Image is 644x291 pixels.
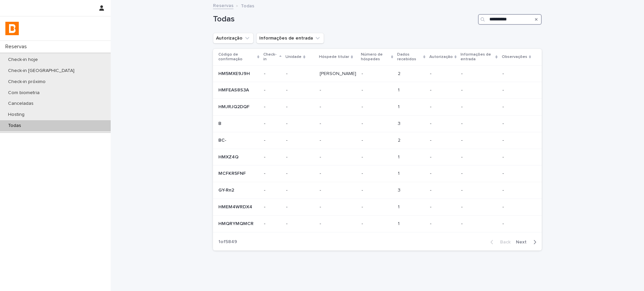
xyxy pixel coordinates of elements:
[430,138,456,143] p: -
[362,86,364,93] p: -
[213,65,542,82] tr: HM5MXE9J9HHM5MXE9J9H --- [PERSON_NAME][PERSON_NAME] -- 22 ---
[502,121,531,127] p: -
[320,136,322,143] p: -
[430,221,456,227] p: -
[502,154,531,160] p: -
[496,240,511,244] span: Back
[398,169,401,176] p: 1
[256,33,324,44] button: Informações de entrada
[362,186,364,193] p: -
[516,240,531,244] span: Next
[213,149,542,165] tr: HMXZ4QHMXZ4Q --- -- -- 11 ---
[213,115,542,132] tr: BB --- -- -- 33 ---
[362,153,364,160] p: -
[218,203,254,210] p: HMEM4WRDX4
[461,188,497,193] p: -
[3,90,45,96] p: Com biometria
[320,70,358,77] p: Felipe Ferreira Pereira
[430,104,456,110] p: -
[264,104,281,110] p: -
[218,70,251,77] p: HM5MXE9J9H
[3,123,26,129] p: Todas
[430,171,456,176] p: -
[264,204,281,210] p: -
[502,104,531,110] p: -
[502,87,531,93] p: -
[461,154,497,160] p: -
[286,70,289,77] p: -
[218,51,256,63] p: Código de confirmação
[430,154,456,160] p: -
[218,153,240,160] p: HMXZ4Q
[213,132,542,149] tr: BC-BC- --- -- -- 22 ---
[320,203,322,210] p: -
[264,154,281,160] p: -
[362,103,364,110] p: -
[213,215,542,232] tr: HMQRYMQMCRHMQRYMQMCR --- -- -- 11 ---
[502,71,531,77] p: -
[264,188,281,193] p: -
[461,104,497,110] p: -
[213,165,542,182] tr: MCFKR5FNFMCFKR5FNF --- -- -- 11 ---
[3,68,80,74] p: Check-in [GEOGRAPHIC_DATA]
[461,138,497,143] p: -
[461,221,497,227] p: -
[320,186,322,193] p: -
[264,221,281,227] p: -
[213,199,542,215] tr: HMEM4WRDX4HMEM4WRDX4 --- -- -- 11 ---
[218,136,228,143] p: BC-
[361,51,389,63] p: Número de hóspedes
[218,103,251,110] p: HMJRJQ2DQF
[285,53,302,61] p: Unidade
[213,33,254,44] button: Autorização
[320,169,322,176] p: -
[3,112,30,118] p: Hosting
[502,221,531,227] p: -
[213,99,542,116] tr: HMJRJQ2DQFHMJRJQ2DQF --- -- -- 11 ---
[398,103,401,110] p: 1
[398,70,402,77] p: 2
[478,14,542,25] input: Search
[3,101,39,106] p: Canceladas
[286,169,289,176] p: -
[502,53,527,61] p: Observações
[5,22,19,35] img: zVaNuJHRTjyIjT5M9Xd5
[213,1,233,9] a: Reservas
[502,171,531,176] p: -
[3,79,51,85] p: Check-in próximo
[513,239,542,245] button: Next
[3,57,43,63] p: Check-in hoje
[218,169,247,176] p: MCFKR5FNF
[461,204,497,210] p: -
[461,71,497,77] p: -
[320,86,322,93] p: -
[218,120,223,127] p: B
[362,169,364,176] p: -
[264,171,281,176] p: -
[213,234,243,250] p: 1 of 5849
[461,121,497,127] p: -
[213,182,542,199] tr: GY-Rn2GY-Rn2 --- -- -- 33 ---
[264,87,281,93] p: -
[430,188,456,193] p: -
[502,138,531,143] p: -
[430,71,456,77] p: -
[264,121,281,127] p: -
[461,51,494,63] p: Informações de entrada
[263,51,278,63] p: Check-in
[286,153,289,160] p: -
[398,186,402,193] p: 3
[430,87,456,93] p: -
[398,136,402,143] p: 2
[286,136,289,143] p: -
[461,87,497,93] p: -
[430,204,456,210] p: -
[320,220,322,227] p: -
[319,53,349,61] p: Hóspede titular
[362,136,364,143] p: -
[398,203,401,210] p: 1
[362,203,364,210] p: -
[398,153,401,160] p: 1
[3,44,32,50] p: Reservas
